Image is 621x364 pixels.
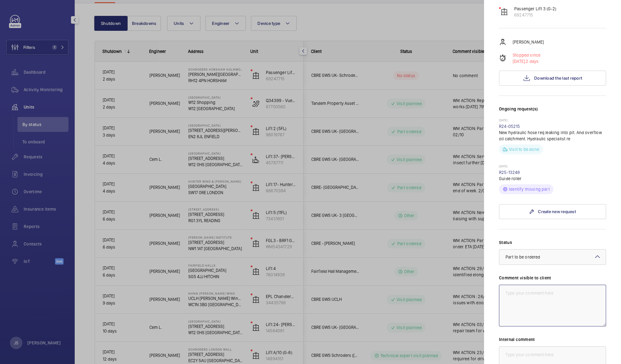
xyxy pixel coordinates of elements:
p: Passenger Lift 3 (G-2) [514,6,556,12]
a: R25-13248 [499,170,520,175]
label: Internal comment [499,336,606,343]
p: Identify missing part [509,186,550,192]
span: Part to be ordered [506,254,540,259]
p: [DATE] [499,118,606,123]
span: Download the last report [534,76,582,81]
p: New hydraulic hose req leaking into pit. And overflow oil catchment. Hydraulic specialist re [499,129,606,142]
label: Comment visible to client [499,275,606,281]
p: Stopped since [513,52,540,58]
p: 2 days [513,58,540,64]
label: Status [499,239,606,245]
p: Visit to be done [509,146,539,152]
button: Download the last report [499,71,606,86]
p: [DATE] [499,164,606,169]
span: [DATE], [513,59,526,64]
h3: Ongoing request(s) [499,106,606,118]
p: Guide roller [499,175,606,182]
a: R24-05215 [499,124,520,129]
p: 69247715 [514,12,556,18]
p: [PERSON_NAME] [513,39,544,45]
img: elevator.svg [501,8,508,16]
a: Create new request [499,204,606,219]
